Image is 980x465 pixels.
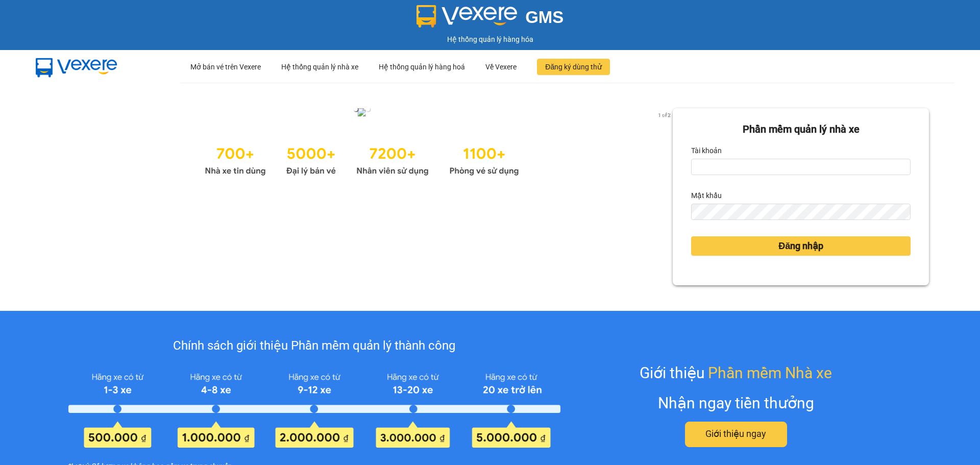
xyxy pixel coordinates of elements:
[68,369,560,447] img: policy-intruduce-detail.png
[537,59,610,75] button: Đăng ký dùng thử
[640,361,832,385] div: Giới thiệu
[205,140,519,179] img: Statistics.png
[691,187,722,204] label: Mật khẩu
[691,121,911,137] div: Phần mềm quản lý nhà xe
[658,108,673,119] button: next slide / item
[691,236,911,256] button: Đăng nhập
[705,427,766,441] span: Giới thiệu ngay
[485,51,517,83] div: Về Vexere
[691,159,911,175] input: Tài khoản
[525,8,563,27] span: GMS
[685,422,787,447] button: Giới thiệu ngay
[691,204,911,220] input: Mật khẩu
[3,34,977,45] div: Hệ thống quản lý hàng hóa
[354,107,358,111] li: slide item 1
[691,142,722,159] label: Tài khoản
[658,391,814,415] div: Nhận ngay tiền thưởng
[281,51,358,83] div: Hệ thống quản lý nhà xe
[778,239,823,253] span: Đăng nhập
[416,5,518,28] img: logo 2
[545,61,602,72] span: Đăng ký dùng thử
[379,51,465,83] div: Hệ thống quản lý hàng hoá
[26,50,128,84] img: mbUUG5Q.png
[708,361,832,385] span: Phần mềm Nhà xe
[416,15,564,23] a: GMS
[366,107,370,111] li: slide item 2
[68,336,560,356] div: Chính sách giới thiệu Phần mềm quản lý thành công
[51,108,65,119] button: previous slide / item
[190,51,261,83] div: Mở bán vé trên Vexere
[655,108,673,121] p: 1 of 2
